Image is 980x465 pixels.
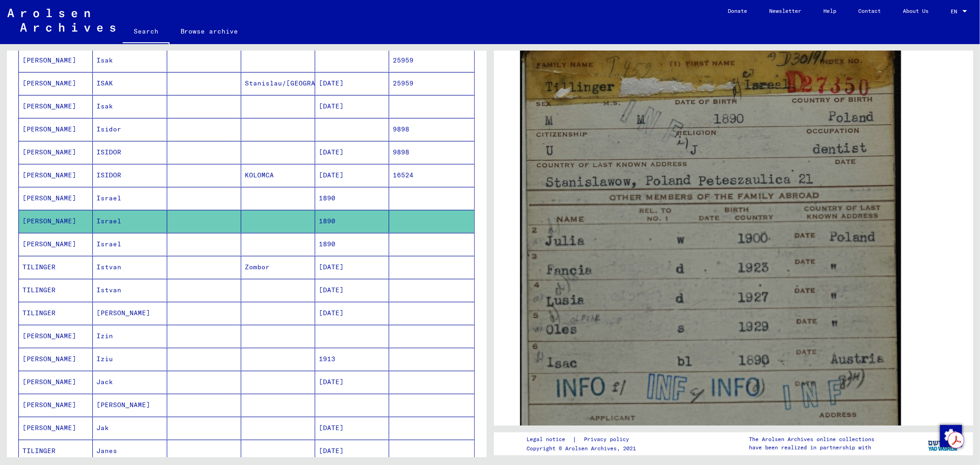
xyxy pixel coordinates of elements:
[389,72,474,95] mat-cell: 25959
[19,164,93,187] mat-cell: [PERSON_NAME]
[389,118,474,141] mat-cell: 9898
[19,95,93,118] mat-cell: [PERSON_NAME]
[577,435,640,444] a: Privacy policy
[315,302,389,324] mat-cell: [DATE]
[7,9,115,32] img: Arolsen_neg.svg
[19,141,93,164] mat-cell: [PERSON_NAME]
[93,72,167,95] mat-cell: ISAK
[19,371,93,393] mat-cell: [PERSON_NAME]
[19,256,93,278] mat-cell: TILINGER
[19,440,93,462] mat-cell: TILINGER
[315,95,389,118] mat-cell: [DATE]
[527,444,640,453] p: Copyright © Arolsen Archives, 2021
[940,425,962,447] img: Change consent
[93,440,167,462] mat-cell: Janes
[241,256,315,278] mat-cell: Zombor
[93,210,167,232] mat-cell: Israel
[951,8,961,15] span: EN
[93,394,167,416] mat-cell: [PERSON_NAME]
[315,164,389,187] mat-cell: [DATE]
[315,417,389,439] mat-cell: [DATE]
[315,210,389,232] mat-cell: 1890
[315,141,389,164] mat-cell: [DATE]
[93,95,167,118] mat-cell: Isak
[123,20,170,44] a: Search
[315,256,389,278] mat-cell: [DATE]
[93,187,167,210] mat-cell: Israel
[315,440,389,462] mat-cell: [DATE]
[93,141,167,164] mat-cell: ISIDOR
[315,348,389,370] mat-cell: 1913
[389,141,474,164] mat-cell: 9898
[93,325,167,347] mat-cell: Izin
[19,187,93,210] mat-cell: [PERSON_NAME]
[241,72,315,95] mat-cell: Stanislau/[GEOGRAPHIC_DATA]
[749,435,874,443] p: The Arolsen Archives online collections
[19,49,93,72] mat-cell: [PERSON_NAME]
[527,435,640,444] div: |
[389,164,474,187] mat-cell: 16524
[93,49,167,72] mat-cell: Isak
[241,164,315,187] mat-cell: KOLOMCA
[93,233,167,255] mat-cell: Israel
[19,210,93,232] mat-cell: [PERSON_NAME]
[19,325,93,347] mat-cell: [PERSON_NAME]
[19,118,93,141] mat-cell: [PERSON_NAME]
[19,348,93,370] mat-cell: [PERSON_NAME]
[749,443,874,452] p: have been realized in partnership with
[389,49,474,72] mat-cell: 25959
[93,256,167,278] mat-cell: Istvan
[93,302,167,324] mat-cell: [PERSON_NAME]
[315,187,389,210] mat-cell: 1890
[170,20,249,42] a: Browse archive
[93,348,167,370] mat-cell: Iziu
[315,72,389,95] mat-cell: [DATE]
[19,394,93,416] mat-cell: [PERSON_NAME]
[93,164,167,187] mat-cell: ISIDOR
[19,279,93,301] mat-cell: TILINGER
[93,118,167,141] mat-cell: Isidor
[926,432,961,455] img: yv_logo.png
[19,233,93,255] mat-cell: [PERSON_NAME]
[93,371,167,393] mat-cell: Jack
[19,302,93,324] mat-cell: TILINGER
[19,417,93,439] mat-cell: [PERSON_NAME]
[315,371,389,393] mat-cell: [DATE]
[315,233,389,255] mat-cell: 1890
[527,435,572,444] a: Legal notice
[93,279,167,301] mat-cell: Istvan
[93,417,167,439] mat-cell: Jak
[19,72,93,95] mat-cell: [PERSON_NAME]
[315,279,389,301] mat-cell: [DATE]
